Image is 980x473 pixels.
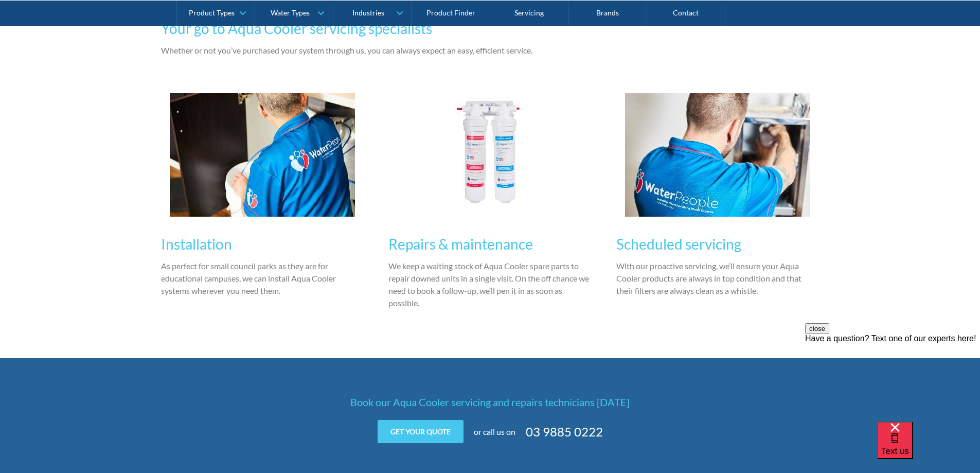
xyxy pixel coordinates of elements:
[161,260,364,297] p: As perfect for small council parks as they are for educational campuses, we can install Aqua Cool...
[877,422,980,473] iframe: podium webchat widget bubble
[161,17,532,39] h3: Your go to Aqua Cooler servicing specialists
[388,233,592,255] h3: Repairs & maintenance
[388,260,592,309] p: We keep a waiting stock of Aqua Cooler spare parts to repair downed units in a single visit. On t...
[805,323,980,434] iframe: podium webchat widget prompt
[397,93,582,217] img: Repairs & maintenance
[189,8,235,17] div: Product Types
[170,93,355,217] img: Installation
[271,8,310,17] div: Water Types
[290,394,691,410] h4: Book our Aqua Cooler servicing and repairs technicians [DATE]
[161,44,532,57] p: Whether or not you’ve purchased your system through us, you can always expect an easy, efficient ...
[378,420,464,443] a: Get your quote
[352,8,384,17] div: Industries
[616,260,819,297] p: With our proactive servicing, we’ll ensure your Aqua Cooler products are always in top condition ...
[474,426,515,438] p: or call us on
[625,93,810,217] img: Scheduled servicing
[616,233,819,255] h3: Scheduled servicing
[161,233,364,255] h3: Installation
[526,423,603,441] a: 03 9885 0222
